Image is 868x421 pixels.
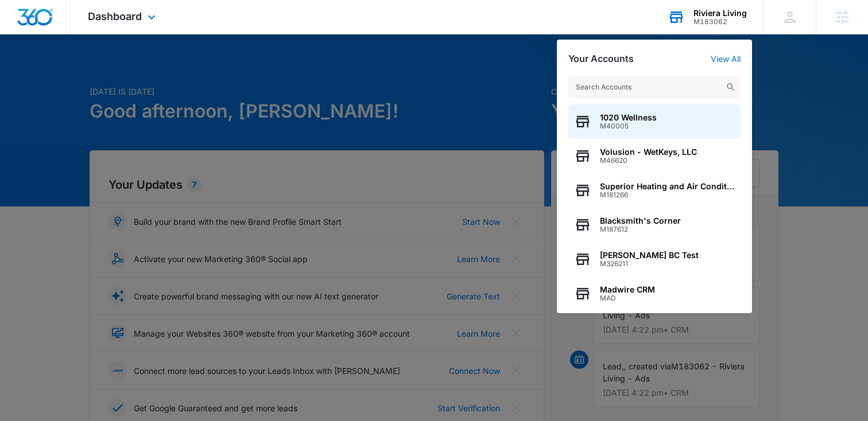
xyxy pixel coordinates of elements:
span: M40005 [600,122,657,130]
span: Dashboard [88,10,142,22]
span: Blacksmith's Corner [600,216,681,225]
span: Volusion - WetKeys, LLC [600,147,697,157]
button: Madwire CRMMAD [568,276,741,311]
button: Blacksmith's CornerM187612 [568,208,741,242]
span: Madwire CRM [600,285,655,294]
button: Volusion - WetKeys, LLCM46620 [568,139,741,173]
span: M187612 [600,225,681,233]
h2: Your Accounts [568,53,634,64]
span: 1020 Wellness [600,113,657,122]
span: M181266 [600,191,735,199]
span: M326211 [600,260,699,268]
button: Superior Heating and Air ConditioningM181266 [568,173,741,208]
a: View All [711,54,741,64]
span: Superior Heating and Air Conditioning [600,182,735,191]
button: 1020 WellnessM40005 [568,104,741,139]
button: [PERSON_NAME] BC TestM326211 [568,242,741,276]
div: account name [693,9,747,18]
div: account id [693,18,747,26]
input: Search Accounts [568,76,741,99]
span: MAD [600,294,655,302]
span: [PERSON_NAME] BC Test [600,251,699,260]
span: M46620 [600,157,697,165]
